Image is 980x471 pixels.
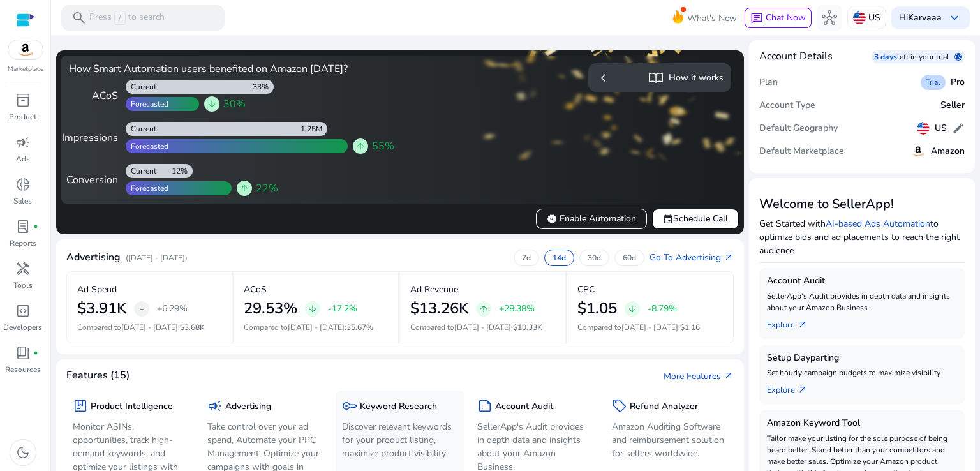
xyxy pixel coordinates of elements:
[15,445,31,460] span: dark_mode
[13,280,33,291] p: Tools
[33,224,38,229] span: fiber_manual_record
[759,197,965,212] h3: Welcome to SellerApp!
[69,63,395,75] h4: How Smart Automation users benefited on Amazon [DATE]?
[908,11,942,24] b: Karvaaa
[244,299,297,318] h2: 29.53%
[522,253,531,263] p: 7d
[126,141,168,151] div: Forecasted
[750,12,763,25] span: chat
[8,64,43,74] p: Marketplace
[826,218,930,230] a: AI-based Ads Automation
[759,217,965,257] p: Get Started with to optimize bids and ad placements to reach the right audience
[66,370,130,382] h4: Features (15)
[577,283,595,296] p: CPC
[652,209,739,229] button: eventSchedule Call
[767,313,818,331] a: Explorearrow_outward
[13,195,32,207] p: Sales
[917,122,930,135] img: us.svg
[15,93,31,108] span: inventory_2
[931,146,965,157] h5: Amazon
[495,401,553,412] h5: Account Audit
[874,52,897,62] p: 3 days
[244,322,389,333] p: Compared to :
[328,304,357,313] p: -17.2%
[759,50,833,63] h4: Account Details
[899,13,942,22] p: Hi
[767,353,957,364] h5: Setup Dayparting
[77,322,221,333] p: Compared to :
[15,345,31,361] span: book_4
[627,304,637,314] span: arrow_downward
[663,212,728,225] span: Schedule Call
[954,53,962,61] span: schedule
[9,111,36,123] p: Product
[77,299,126,318] h2: $3.91K
[759,77,778,88] h5: Plan
[630,401,698,412] h5: Refund Analyzer
[687,7,737,29] span: What's New
[91,401,173,412] h5: Product Intelligence
[553,253,566,263] p: 14d
[223,96,246,112] span: 30%
[253,82,274,92] div: 33%
[180,322,205,333] span: $3.68K
[623,253,636,263] p: 60d
[15,261,31,276] span: handyman
[588,253,601,263] p: 30d
[256,181,278,196] span: 22%
[355,141,366,151] span: arrow_upward
[479,304,489,314] span: arrow_upward
[536,209,647,229] button: verifiedEnable Automation
[577,322,724,333] p: Compared to :
[207,99,217,109] span: arrow_downward
[951,77,965,88] h5: Pro
[3,322,42,333] p: Developers
[121,322,178,333] span: [DATE] - [DATE]
[126,183,168,193] div: Forecasted
[547,214,557,224] span: verified
[114,11,126,25] span: /
[288,322,345,333] span: [DATE] - [DATE]
[767,367,957,378] p: Set hourly campaign budgets to maximize visibility
[126,82,156,92] div: Current
[926,77,940,87] span: Trial
[157,304,188,313] p: +6.29%
[410,322,555,333] p: Compared to :
[935,123,947,134] h5: US
[5,364,41,375] p: Resources
[126,124,156,134] div: Current
[140,301,144,317] span: -
[342,398,357,414] span: key
[410,283,458,296] p: Ad Revenue
[767,418,957,429] h5: Amazon Keyword Tool
[477,398,493,414] span: summarize
[69,172,118,188] div: Conversion
[454,322,511,333] span: [DATE] - [DATE]
[910,144,926,159] img: amazon.svg
[15,219,31,234] span: lab_profile
[69,88,118,103] div: ACoS
[73,398,88,414] span: package
[868,6,880,29] p: US
[897,52,954,62] p: left in your trial
[77,283,117,296] p: Ad Spend
[126,252,188,264] p: ([DATE] - [DATE])
[745,8,812,28] button: chatChat Now
[69,130,118,146] div: Impressions
[952,122,965,135] span: edit
[648,304,677,313] p: -8.79%
[767,290,957,313] p: SellerApp's Audit provides in depth data and insights about your Amazon Business.
[724,371,734,381] span: arrow_outward
[15,303,31,318] span: code_blocks
[126,166,156,176] div: Current
[759,123,838,134] h5: Default Geography
[822,10,837,26] span: hub
[621,322,678,333] span: [DATE] - [DATE]
[612,420,727,460] p: Amazon Auditing Software and reimbursement solution for sellers worldwide.
[33,350,38,355] span: fiber_manual_record
[759,100,815,111] h5: Account Type
[664,370,734,383] a: More Featuresarrow_outward
[126,99,168,109] div: Forecasted
[10,237,36,249] p: Reports
[798,320,808,330] span: arrow_outward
